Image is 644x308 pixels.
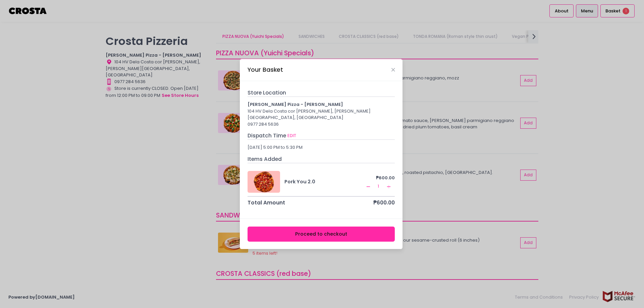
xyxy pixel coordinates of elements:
button: Close [391,68,395,71]
span: Dispatch Time [248,132,286,139]
button: Proceed to checkout [248,227,395,242]
div: Pork You 2.0 [284,178,364,185]
button: EDIT [287,132,297,139]
div: Items Added [248,155,395,163]
div: 0977 284 5636 [248,121,395,128]
div: ₱600.00 [364,175,395,181]
div: [DATE] 5:00 PM to 5:30 PM [248,144,395,151]
div: Store Location [248,89,395,97]
div: Total Amount [248,199,285,206]
b: [PERSON_NAME] Pizza - [PERSON_NAME] [248,101,343,108]
div: ₱600.00 [373,199,395,206]
div: 104 HV Dela Costa cor [PERSON_NAME], [PERSON_NAME][GEOGRAPHIC_DATA], [GEOGRAPHIC_DATA] [248,108,395,121]
div: Your Basket [248,65,283,74]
